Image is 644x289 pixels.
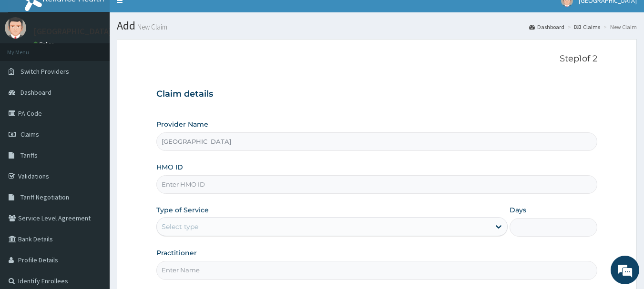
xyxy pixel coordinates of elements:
[20,130,39,139] span: Claims
[162,222,198,231] div: Select type
[20,88,51,97] span: Dashboard
[33,40,56,47] a: Online
[156,205,209,215] label: Type of Service
[156,175,598,194] input: Enter HMO ID
[33,27,112,36] p: [GEOGRAPHIC_DATA]
[156,120,208,129] label: Provider Name
[529,23,564,31] a: Dashboard
[156,261,598,279] input: Enter Name
[20,67,69,76] span: Switch Providers
[156,248,197,258] label: Practitioner
[135,23,167,30] small: New Claim
[20,193,69,201] span: Tariff Negotiation
[510,205,526,215] label: Days
[574,23,600,31] a: Claims
[20,151,38,159] span: Tariffs
[156,54,598,64] p: Step 1 of 2
[601,23,637,31] li: New Claim
[5,17,26,39] img: User Image
[117,20,637,32] h1: Add
[156,162,183,172] label: HMO ID
[156,89,598,100] h3: Claim details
